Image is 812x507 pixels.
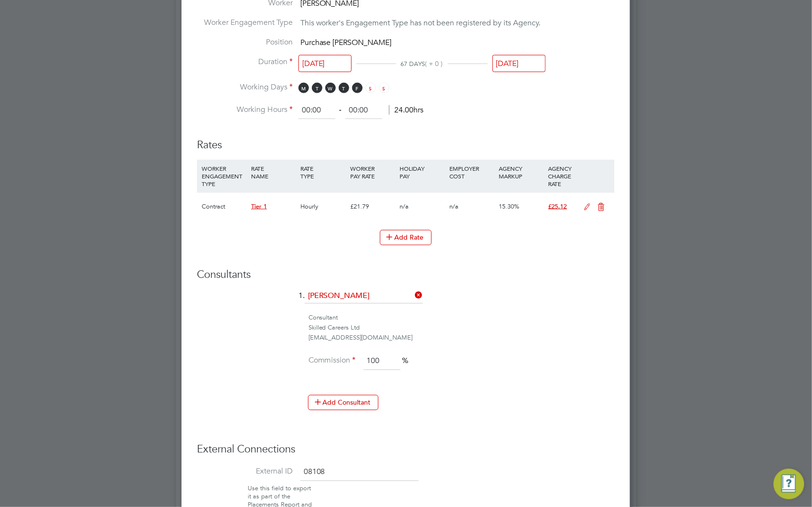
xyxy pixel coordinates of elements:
span: W [325,83,336,93]
span: F [352,83,363,93]
button: Add Rate [380,230,432,245]
span: T [312,83,322,93]
div: AGENCY CHARGE RATE [546,160,579,192]
div: Skilled Careers Ltd [309,323,615,333]
input: Select one [492,55,546,73]
h3: External Connections [197,443,615,457]
span: £25.12 [549,202,567,210]
span: 15.30% [499,202,519,210]
div: Contract [199,193,249,220]
div: Consultant [309,313,615,323]
span: 67 DAYS [401,60,425,68]
span: M [298,83,309,93]
h3: Rates [197,129,615,152]
input: 17:00 [345,102,382,119]
div: AGENCY MARKUP [496,160,546,185]
span: T [339,83,349,93]
span: n/a [449,202,458,210]
span: % [402,356,409,366]
button: Engage Resource Center [774,469,804,499]
h3: Consultants [197,268,615,282]
div: WORKER PAY RATE [348,160,397,185]
input: Search for... [305,289,423,304]
div: [EMAIL_ADDRESS][DOMAIN_NAME] [309,333,615,343]
div: £21.79 [348,193,397,220]
div: RATE NAME [249,160,298,185]
div: WORKER ENGAGEMENT TYPE [199,160,249,192]
label: Duration [197,57,293,67]
div: Hourly [298,193,348,220]
label: External ID [197,467,293,477]
label: Commission [308,356,356,366]
div: EMPLOYER COST [447,160,496,185]
span: ( + 0 ) [425,59,443,68]
span: This worker's Engagement Type has not been registered by its Agency. [300,18,541,28]
label: Working Hours [197,105,293,115]
span: Purchase [PERSON_NAME] [300,38,392,47]
span: S [366,83,376,93]
label: Working Days [197,82,293,92]
span: n/a [400,202,409,210]
label: Worker Engagement Type [197,18,293,28]
li: 1. [197,289,615,313]
button: Add Consultant [308,395,378,410]
div: RATE TYPE [298,160,348,185]
label: Position [197,37,293,47]
span: 24.00hrs [389,105,423,115]
div: HOLIDAY PAY [397,160,446,185]
span: Tier 1 [251,202,267,210]
span: ‐ [337,105,343,115]
input: 08:00 [298,102,335,119]
input: Select one [298,55,352,73]
span: S [379,83,389,93]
